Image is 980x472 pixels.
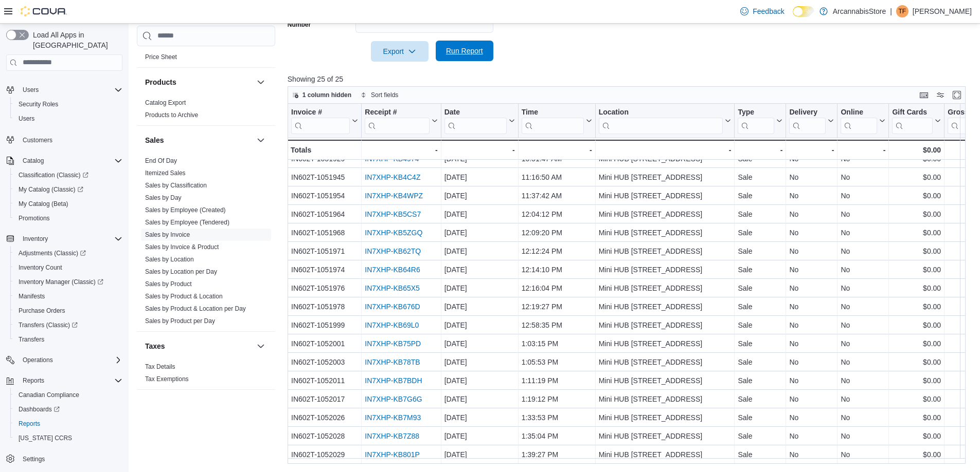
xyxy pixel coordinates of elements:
[14,305,122,317] span: Purchase Orders
[10,168,127,182] a: Classification (Classic)
[738,245,782,257] div: Sale
[738,208,782,220] div: Sale
[145,194,182,202] span: Sales by Day
[892,108,941,134] button: Gift Cards
[10,111,127,126] button: Users
[736,1,788,22] a: Feedback
[2,232,127,246] button: Inventory
[145,169,186,177] a: Itemized Sales
[365,108,429,118] div: Receipt #
[145,53,177,61] span: Price Sheet
[444,144,514,156] div: -
[19,134,57,146] a: Customers
[892,153,941,165] div: $0.00
[365,229,422,237] a: IN7XHP-KB5ZGQ
[598,245,731,257] div: Mini HUB [STREET_ADDRESS]
[145,243,219,251] a: Sales by Invoice & Product
[365,303,420,311] a: IN7XHP-KB676D
[19,84,122,96] span: Users
[892,171,941,183] div: $0.00
[19,233,52,245] button: Inventory
[841,108,885,134] button: Online
[598,190,731,202] div: Mini HUB [STREET_ADDRESS]
[833,5,886,17] p: ArcannabisStore
[598,144,731,156] div: -
[444,226,514,239] div: [DATE]
[2,373,127,388] button: Reports
[19,214,50,222] span: Promotions
[23,235,48,243] span: Inventory
[14,169,93,181] a: Classification (Classic)
[288,74,973,84] p: Showing 25 of 25
[19,292,45,300] span: Manifests
[789,282,834,294] div: No
[19,100,58,108] span: Security Roles
[145,111,198,119] span: Products to Archive
[291,108,358,134] button: Invoice #
[365,284,420,292] a: IN7XHP-KB65X5
[19,84,43,96] button: Users
[14,98,62,110] a: Security Roles
[145,206,226,214] a: Sales by Employee (Created)
[145,243,219,251] span: Sales by Invoice & Product
[14,198,122,210] span: My Catalog (Beta)
[302,91,351,99] span: 1 column hidden
[365,108,437,134] button: Receipt #
[10,304,127,318] button: Purchase Orders
[521,153,592,165] div: 10:51:47 AM
[145,375,189,383] a: Tax Exemptions
[19,155,48,167] button: Catalog
[19,249,86,257] span: Adjustments (Classic)
[137,51,275,67] div: Pricing
[291,282,358,294] div: IN602T-1051976
[365,339,421,348] a: IN7XHP-KB75PD
[789,108,826,118] div: Delivery
[444,108,506,118] div: Date
[23,455,45,463] span: Settings
[2,353,127,367] button: Operations
[598,108,723,118] div: Location
[14,261,66,274] a: Inventory Count
[365,450,420,459] a: IN7XHP-KB801P
[14,247,90,259] a: Adjustments (Classic)
[23,157,44,165] span: Catalog
[841,171,885,183] div: No
[14,247,122,259] span: Adjustments (Classic)
[14,112,122,125] span: Users
[19,405,60,413] span: Dashboards
[521,245,592,257] div: 12:12:24 PM
[365,432,419,440] a: IN7XHP-KB7Z88
[23,136,52,144] span: Customers
[10,388,127,402] button: Canadian Compliance
[521,282,592,294] div: 12:16:04 PM
[789,108,834,134] button: Delivery
[899,5,906,17] span: TF
[10,182,127,197] a: My Catalog (Classic)
[19,263,62,272] span: Inventory Count
[145,231,190,238] a: Sales by Invoice
[365,376,422,385] a: IN7XHP-KB7BDH
[738,282,782,294] div: Sale
[598,108,731,134] button: Location
[753,6,784,16] span: Feedback
[365,395,422,403] a: IN7XHP-KB7G6G
[29,30,122,50] span: Load All Apps in [GEOGRAPHIC_DATA]
[841,208,885,220] div: No
[291,208,358,220] div: IN602T-1051964
[793,6,814,17] input: Dark Mode
[137,155,275,331] div: Sales
[598,171,731,183] div: Mini HUB [STREET_ADDRESS]
[19,335,44,344] span: Transfers
[145,182,207,189] a: Sales by Classification
[145,77,253,87] button: Products
[789,144,834,156] div: -
[10,431,127,445] button: [US_STATE] CCRS
[14,418,44,430] a: Reports
[19,354,122,366] span: Operations
[521,226,592,239] div: 12:09:20 PM
[934,89,947,101] button: Display options
[598,282,731,294] div: Mini HUB [STREET_ADDRESS]
[145,99,186,106] a: Catalog Export
[19,115,34,123] span: Users
[145,280,192,288] a: Sales by Product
